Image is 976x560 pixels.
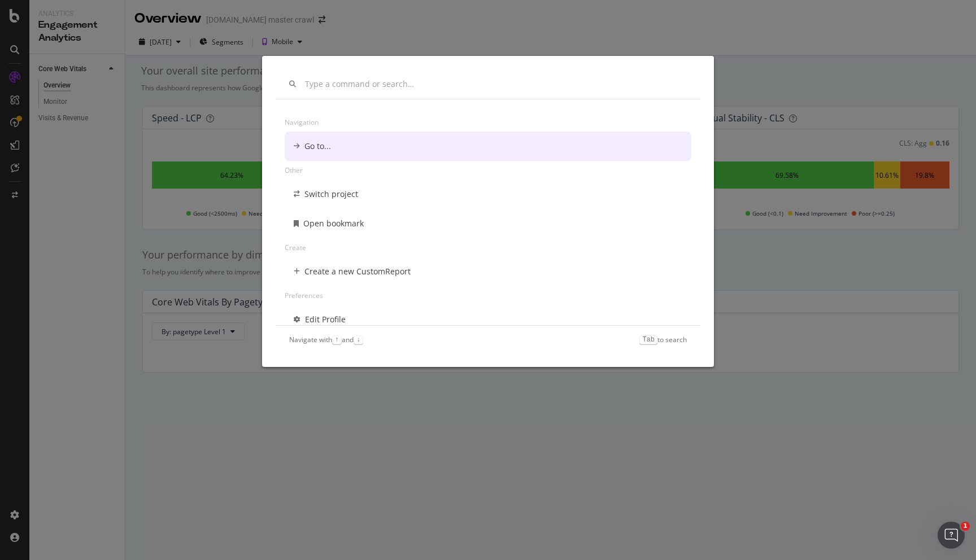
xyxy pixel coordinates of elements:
[262,56,714,367] div: modal
[289,335,363,344] div: Navigate with and
[938,522,965,549] iframe: Intercom live chat
[639,335,657,344] kbd: Tab
[332,335,342,344] kbd: ↑
[285,161,691,180] div: Other
[305,314,346,325] div: Edit Profile
[961,522,970,531] span: 1
[285,113,691,132] div: Navigation
[305,80,687,89] input: Type a command or search…
[304,189,358,200] div: Switch project
[285,238,691,257] div: Create
[354,335,363,344] kbd: ↓
[303,218,364,229] div: Open bookmark
[639,335,687,344] div: to search
[285,286,691,305] div: Preferences
[304,141,331,152] div: Go to...
[304,266,411,277] div: Create a new CustomReport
